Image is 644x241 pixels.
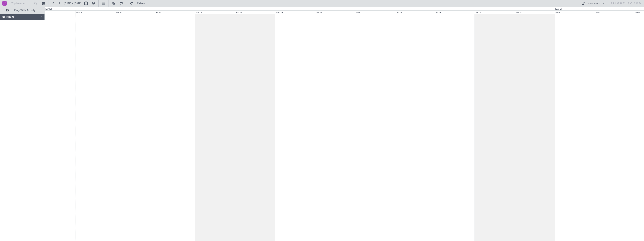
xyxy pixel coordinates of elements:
[555,10,595,14] div: Mon 1
[595,10,635,14] div: Tue 2
[35,10,75,14] div: Tue 19
[435,10,475,14] div: Fri 29
[515,10,555,14] div: Sun 31
[355,10,395,14] div: Wed 27
[115,10,155,14] div: Thu 21
[134,2,150,5] span: Refresh
[315,10,355,14] div: Tue 26
[64,2,81,5] span: [DATE] - [DATE]
[475,10,515,14] div: Sat 30
[45,8,52,11] div: [DATE]
[555,8,562,11] div: [DATE]
[579,0,607,6] button: Quick Links
[155,10,195,14] div: Fri 22
[128,0,151,6] button: Refresh
[395,10,435,14] div: Thu 28
[235,10,275,14] div: Sun 24
[275,10,315,14] div: Mon 25
[11,1,33,6] input: Trip Number
[75,10,115,14] div: Wed 20
[587,2,600,6] div: Quick Links
[4,7,41,13] button: Only With Activity
[10,9,40,12] span: Only With Activity
[195,10,235,14] div: Sat 23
